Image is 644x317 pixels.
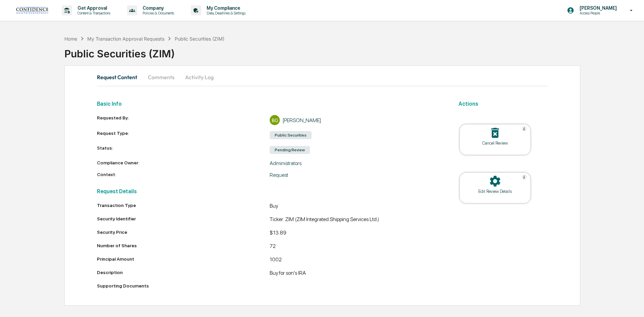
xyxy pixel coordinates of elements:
[97,243,270,248] div: Number of Shares
[72,11,114,15] p: Content & Transactions
[16,7,48,14] img: logo
[137,11,177,15] p: Policies & Documents
[97,188,442,195] h2: Request Details
[72,5,114,11] p: Get Approval
[522,174,527,180] img: Help
[282,117,321,123] div: [PERSON_NAME]
[97,160,270,166] div: Compliance Owner:
[270,146,310,154] div: Pending Review
[97,69,143,85] button: Request Content
[270,160,442,166] div: Administrators
[97,229,270,235] div: Security Price
[465,141,525,146] div: Cancel Review
[465,189,525,194] div: Edit Review Details
[270,229,442,237] div: $13.89
[97,145,270,155] div: Status:
[143,69,180,85] button: Comments
[270,216,442,224] div: Ticker: ZIM (ZIM Integrated Shipping Services Ltd.)
[87,36,164,42] div: My Transaction Approval Requests
[201,5,249,11] p: My Compliance
[522,126,527,131] img: Help
[64,36,77,42] div: Home
[97,256,270,262] div: Principal Amount
[459,101,548,107] h2: Actions
[180,69,219,85] button: Activity Log
[574,11,620,15] p: Access People
[270,243,442,251] div: 72
[97,283,442,288] div: Supporting Documents
[97,69,548,85] div: secondary tabs example
[270,115,280,125] div: BG
[97,130,270,140] div: Request Type:
[64,42,644,60] div: Public Securities (ZIM)
[97,203,270,208] div: Transaction Type
[97,216,270,221] div: Security Identifier
[270,131,312,139] div: Public Securities
[97,270,270,275] div: Description
[270,203,442,211] div: Buy
[97,172,270,178] div: Context:
[97,115,270,125] div: Requested By:
[270,256,442,264] div: 1002
[97,101,442,107] h2: Basic Info
[574,5,620,11] p: [PERSON_NAME]
[270,172,442,178] div: Request
[175,36,224,42] div: Public Securities (ZIM)
[201,11,249,15] p: Data, Deadlines & Settings
[137,5,177,11] p: Company
[270,270,442,278] div: Buy for son's IRA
